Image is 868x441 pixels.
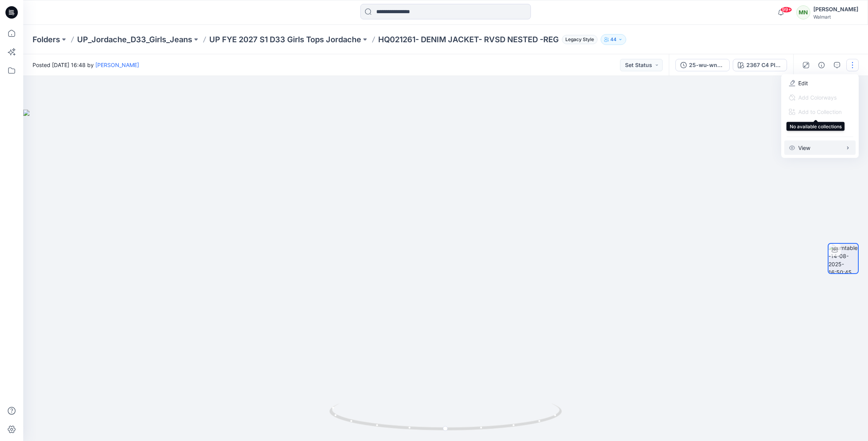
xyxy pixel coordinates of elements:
a: Edit [798,79,808,87]
a: UP_Jordache_D33_Girls_Jeans [77,34,192,45]
span: Posted [DATE] 16:48 by [33,61,139,69]
div: 2367 C4 PINK FROST 2033349 [746,61,782,69]
p: View [798,144,810,152]
span: 99+ [780,7,792,13]
button: 44 [601,34,626,45]
p: 44 [610,35,617,44]
a: [PERSON_NAME] [95,62,139,68]
button: 25-wu-wn-2367 all size 4th 08142025 [675,59,730,71]
div: 25-wu-wn-2367 all size 4th 08142025 [689,61,725,69]
a: Folders [33,34,60,45]
div: [PERSON_NAME] [813,5,858,14]
img: turntable-14-08-2025-16:50:45 [828,244,858,273]
p: HQ021261- DENIM JACKET- RVSD NESTED -REG [378,34,559,45]
button: Legacy Style [559,34,598,45]
button: 2367 C4 PINK FROST 2033349 [733,59,787,71]
span: Legacy Style [562,35,598,44]
button: Details [815,59,828,71]
p: Duplicate to... [798,122,834,130]
div: Walmart [813,14,858,20]
a: UP FYE 2027 S1 D33 Girls Tops Jordache [209,34,361,45]
div: MN [796,5,810,19]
